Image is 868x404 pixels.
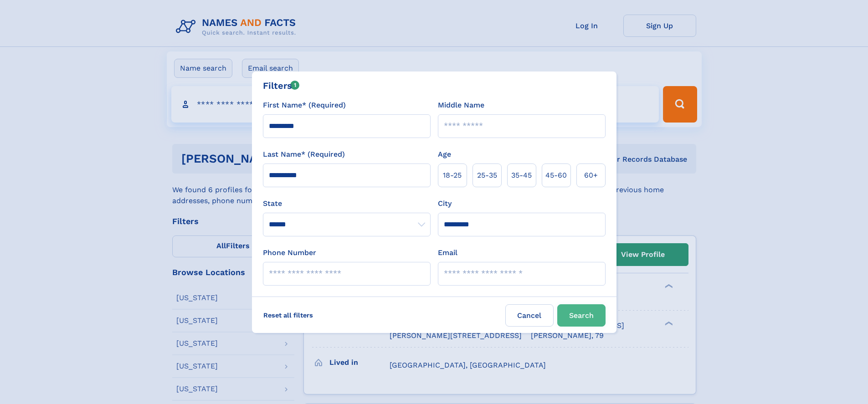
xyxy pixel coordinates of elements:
[263,247,316,258] label: Phone Number
[263,100,346,111] label: First Name* (Required)
[477,170,497,181] span: 25‑35
[263,79,300,92] div: Filters
[438,198,452,209] label: City
[257,304,319,326] label: Reset all filters
[438,149,451,160] label: Age
[545,170,567,181] span: 45‑60
[263,198,431,209] label: State
[438,100,484,111] label: Middle Name
[511,170,532,181] span: 35‑45
[584,170,598,181] span: 60+
[505,304,554,327] label: Cancel
[438,247,457,258] label: Email
[263,149,345,160] label: Last Name* (Required)
[557,304,606,327] button: Search
[443,170,462,181] span: 18‑25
